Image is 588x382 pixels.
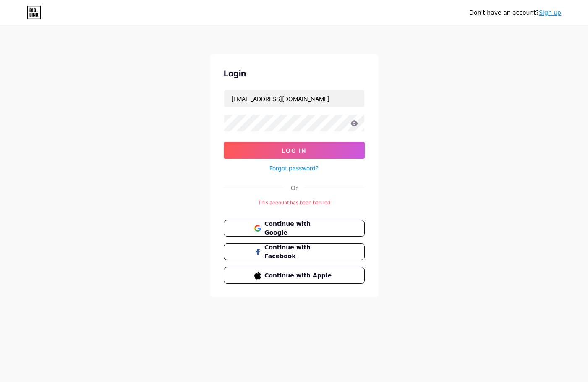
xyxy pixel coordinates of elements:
[224,243,365,260] button: Continue with Facebook
[224,220,365,237] button: Continue with Google
[264,220,334,237] span: Continue with Google
[291,183,298,192] div: Or
[282,147,306,154] span: Log In
[224,90,364,107] input: Username
[469,8,561,17] div: Don't have an account?
[224,142,365,159] button: Log In
[264,271,334,280] span: Continue with Apple
[264,243,334,261] span: Continue with Facebook
[224,267,365,284] button: Continue with Apple
[224,199,365,207] div: This account has been banned
[269,164,319,173] a: Forgot password?
[539,9,561,16] a: Sign up
[224,67,365,80] div: Login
